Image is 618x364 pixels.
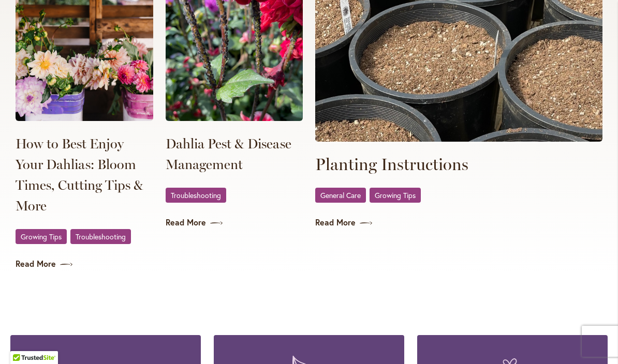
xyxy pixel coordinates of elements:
a: How to Best Enjoy Your Dahlias: Bloom Times, Cutting Tips & More [16,133,153,216]
a: Read More [315,217,602,229]
a: General Care [315,188,366,203]
a: Growing Tips [16,229,67,244]
span: General Care [320,192,361,199]
a: Read More [16,258,153,270]
a: Dahlia Pest & Disease Management [166,133,303,175]
div: , [315,187,602,204]
span: Growing Tips [21,233,62,240]
div: , [16,229,153,246]
a: Troubleshooting [70,229,131,244]
a: Growing Tips [370,188,421,203]
a: Read More [166,217,303,229]
span: Troubleshooting [171,192,221,199]
span: Growing Tips [375,192,416,199]
a: Troubleshooting [166,188,226,203]
span: Troubleshooting [76,233,126,240]
a: Planting Instructions [315,154,468,175]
